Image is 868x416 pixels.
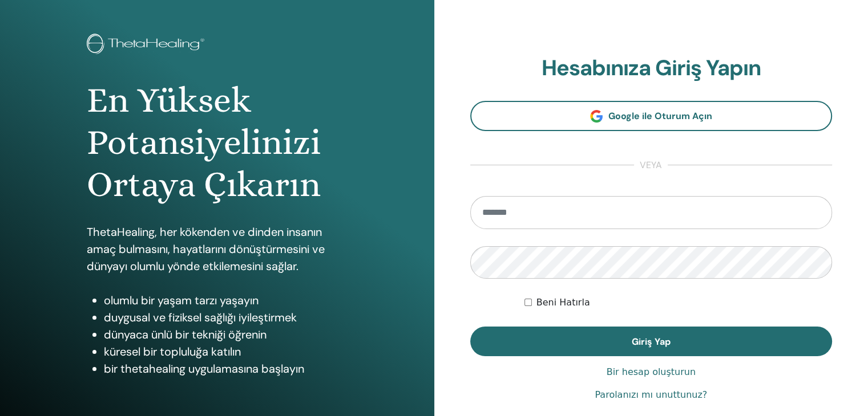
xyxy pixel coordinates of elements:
[104,327,267,342] font: dünyaca ünlü bir tekniği öğrenin
[595,389,707,400] font: Parolanızı mı unuttunuz?
[524,296,832,309] div: Beni süresiz olarak veya manuel olarak çıkış yapana kadar kimlik doğrulamalı tut
[87,225,325,274] font: ThetaHealing, her kökenden ve dinden insanın amaç bulmasını, hayatlarını dönüştürmesini ve dünyay...
[104,344,241,359] font: küresel bir topluluğa katılın
[542,54,761,82] font: Hesabınıza Giriş Yapın
[607,366,696,377] font: Bir hesap oluşturun
[470,101,833,131] a: Google ile Oturum Açın
[87,80,321,205] font: En Yüksek Potansiyelinizi Ortaya Çıkarın
[104,293,259,308] font: olumlu bir yaşam tarzı yaşayın
[536,297,590,308] font: Beni Hatırla
[607,365,696,379] a: Bir hesap oluşturun
[608,110,712,122] font: Google ile Oturum Açın
[632,336,671,348] font: Giriş Yap
[470,327,833,356] button: Giriş Yap
[640,159,662,171] font: veya
[104,310,297,325] font: duygusal ve fiziksel sağlığı iyileştirmek
[104,361,304,376] font: bir thetahealing uygulamasına başlayın
[595,388,707,402] a: Parolanızı mı unuttunuz?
